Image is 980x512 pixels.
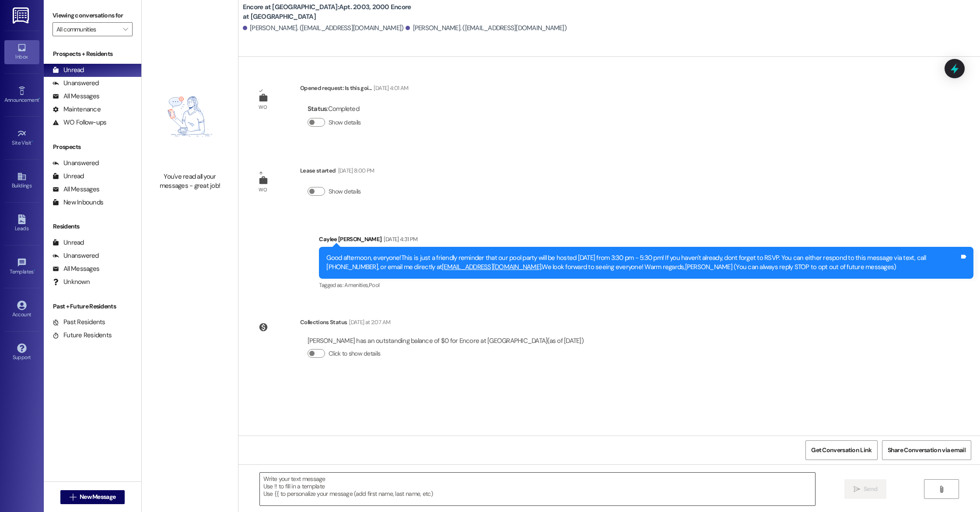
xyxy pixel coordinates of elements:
[336,166,374,175] div: [DATE] 8:00 PM
[44,302,141,311] div: Past + Future Residents
[151,172,228,191] div: You've read all your messages - great job!
[60,490,125,504] button: New Message
[44,222,141,231] div: Residents
[39,96,40,102] span: •
[52,9,133,22] label: Viewing conversations for
[70,494,76,501] i: 
[52,118,106,127] div: WO Follow-ups
[259,185,267,194] div: WO
[52,172,84,181] div: Unread
[52,264,99,273] div: All Messages
[381,235,417,244] div: [DATE] 4:31 PM
[52,318,105,327] div: Past Residents
[52,198,103,207] div: New Inbounds
[34,267,35,273] span: •
[52,185,99,194] div: All Messages
[329,118,361,127] label: Show details
[52,251,99,260] div: Unanswered
[243,3,418,21] b: Encore at [GEOGRAPHIC_DATA]: Apt. 2003, 2000 Encore at [GEOGRAPHIC_DATA]
[80,492,115,502] span: New Message
[300,318,347,327] div: Collections Status
[31,138,33,145] span: •
[329,187,361,196] label: Show details
[308,336,584,346] div: [PERSON_NAME] has an outstanding balance of $0 for Encore at [GEOGRAPHIC_DATA] (as of [DATE])
[888,446,966,455] span: Share Conversation via email
[844,479,887,499] button: Send
[300,83,408,96] div: Opened request: Is this goi...
[4,212,39,235] a: Leads
[326,253,959,272] div: Good afternoon, everyone!This is just a friendly reminder that our pool party will be hosted [DAT...
[344,281,369,289] span: Amenities ,
[52,66,84,75] div: Unread
[882,440,971,460] button: Share Conversation via email
[854,486,860,493] i: 
[811,446,871,455] span: Get Conversation Link
[52,79,99,88] div: Unanswered
[52,105,101,114] div: Maintenance
[123,26,128,33] i: 
[4,255,39,279] a: Templates •
[938,486,945,493] i: 
[52,331,112,340] div: Future Residents
[44,142,141,152] div: Prospects
[4,40,39,64] a: Inbox
[442,263,541,271] a: [EMAIL_ADDRESS][DOMAIN_NAME]
[347,318,390,327] div: [DATE] at 2:07 AM
[44,49,141,59] div: Prospects + Residents
[406,24,567,33] div: [PERSON_NAME]. ([EMAIL_ADDRESS][DOMAIN_NAME])
[369,281,379,289] span: Pool
[259,103,267,112] div: WO
[308,104,327,113] b: Status
[56,22,119,36] input: All communities
[864,484,877,494] span: Send
[52,159,99,168] div: Unanswered
[4,298,39,322] a: Account
[243,24,404,33] div: [PERSON_NAME]. ([EMAIL_ADDRESS][DOMAIN_NAME])
[4,169,39,193] a: Buildings
[52,277,90,287] div: Unknown
[4,341,39,364] a: Support
[319,235,973,247] div: Caylee [PERSON_NAME]
[13,7,31,24] img: ResiDesk Logo
[4,126,39,150] a: Site Visit •
[52,238,84,247] div: Unread
[371,83,408,93] div: [DATE] 4:01 AM
[329,349,380,358] label: Click to show details
[151,65,228,167] img: empty-state
[805,440,877,460] button: Get Conversation Link
[319,279,973,291] div: Tagged as:
[52,92,99,101] div: All Messages
[300,166,374,178] div: Lease started
[308,102,364,116] div: : Completed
